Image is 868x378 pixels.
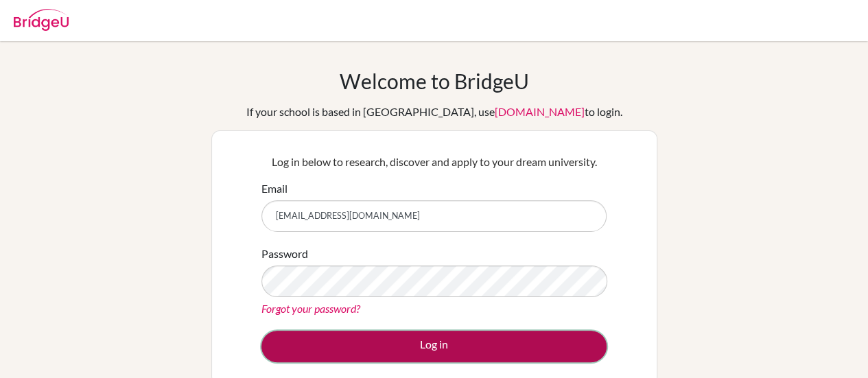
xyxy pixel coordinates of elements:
label: Email [261,180,288,197]
h1: Welcome to BridgeU [340,69,529,93]
a: Forgot your password? [261,302,360,315]
a: [DOMAIN_NAME] [495,105,585,118]
div: If your school is based in [GEOGRAPHIC_DATA], use to login. [246,104,622,120]
label: Password [261,246,308,262]
img: Bridge-U [14,9,69,31]
p: Log in below to research, discover and apply to your dream university. [261,154,607,170]
button: Log in [261,331,607,362]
